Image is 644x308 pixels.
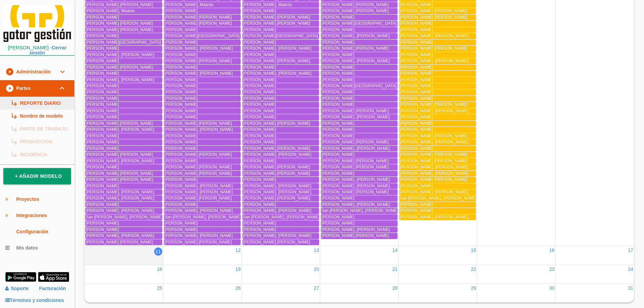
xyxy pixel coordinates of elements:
[321,15,355,20] span: [PERSON_NAME]
[400,58,468,63] span: [PERSON_NAME], [PERSON_NAME]
[399,127,476,133] a: [PERSON_NAME]
[165,33,240,38] span: [PERSON_NAME][GEOGRAPHIC_DATA]
[400,134,467,138] span: [PERSON_NAME] [PERSON_NAME]
[321,158,398,164] a: [PERSON_NAME] [PERSON_NAME]
[164,139,241,145] a: [PERSON_NAME]
[85,127,162,133] a: [PERSON_NAME], [PERSON_NAME]
[242,89,319,95] a: [PERSON_NAME]
[321,15,398,20] a: [PERSON_NAME]
[164,108,241,114] a: [PERSON_NAME]
[399,164,476,170] a: [PERSON_NAME], [PERSON_NAME]
[321,152,355,157] span: [PERSON_NAME]
[243,134,276,138] span: [PERSON_NAME]
[5,80,14,96] i: play_circle_filled
[400,46,467,51] span: [PERSON_NAME] [PERSON_NAME]
[242,83,319,89] a: [PERSON_NAME]
[242,58,319,64] a: [PERSON_NAME] [PERSON_NAME]
[86,165,119,169] span: [PERSON_NAME]
[165,165,232,169] span: [PERSON_NAME] [PERSON_NAME]
[165,27,198,32] span: [PERSON_NAME]
[400,8,467,13] span: [PERSON_NAME] [PERSON_NAME]
[399,46,476,51] a: [PERSON_NAME] [PERSON_NAME]
[321,102,398,108] a: [PERSON_NAME]
[165,46,233,51] span: [PERSON_NAME], [PERSON_NAME]
[243,2,292,7] span: [PERSON_NAME], Maanta
[243,27,276,32] span: [PERSON_NAME]
[85,2,162,8] a: [PERSON_NAME] [PERSON_NAME]
[243,171,310,176] span: [PERSON_NAME] [PERSON_NAME]
[321,33,398,39] a: [PERSON_NAME], [PERSON_NAME]
[86,52,154,57] span: [PERSON_NAME], [PERSON_NAME]
[165,52,198,57] span: [PERSON_NAME]
[85,121,162,126] a: [PERSON_NAME] [PERSON_NAME]
[165,96,198,101] span: [PERSON_NAME]
[164,58,241,64] a: [PERSON_NAME] [PERSON_NAME]
[242,77,319,83] a: [PERSON_NAME]
[86,58,119,63] span: [PERSON_NAME]
[242,46,319,51] a: [PERSON_NAME], [PERSON_NAME]
[399,2,476,8] a: [PERSON_NAME]
[242,40,319,45] a: [PERSON_NAME]
[321,159,389,163] span: [PERSON_NAME] [PERSON_NAME]
[399,108,476,114] a: [PERSON_NAME], [PERSON_NAME]
[86,146,119,151] span: [PERSON_NAME]
[399,102,476,108] a: [PERSON_NAME] [PERSON_NAME]
[321,58,390,63] span: [PERSON_NAME], [PERSON_NAME]
[321,21,398,26] a: [PERSON_NAME][GEOGRAPHIC_DATA]
[400,2,433,7] span: [PERSON_NAME]
[242,164,319,170] a: [PERSON_NAME] [PERSON_NAME]
[400,96,433,101] span: [PERSON_NAME]
[321,65,398,70] a: [PERSON_NAME]
[164,52,241,58] a: [PERSON_NAME]
[10,97,17,110] i: subdirectory_arrow_right
[321,33,390,38] span: [PERSON_NAME], [PERSON_NAME]
[399,83,476,89] a: [PERSON_NAME]
[164,77,241,83] a: [PERSON_NAME]
[400,121,433,126] span: [PERSON_NAME]
[243,46,311,51] span: [PERSON_NAME], [PERSON_NAME]
[86,152,153,157] span: [PERSON_NAME] [PERSON_NAME]
[86,27,153,32] span: [PERSON_NAME] [PERSON_NAME]
[164,133,241,139] a: [PERSON_NAME]
[85,33,162,39] a: [PERSON_NAME]
[10,122,17,135] i: subdirectory_arrow_right
[86,84,119,88] span: [PERSON_NAME]
[165,77,198,82] span: [PERSON_NAME]
[86,71,119,76] span: [PERSON_NAME]
[165,127,233,132] span: [PERSON_NAME], [PERSON_NAME]
[321,96,398,101] a: [PERSON_NAME]
[164,152,241,158] a: [PERSON_NAME] [PERSON_NAME]
[86,15,119,20] span: [PERSON_NAME]
[164,96,241,101] a: [PERSON_NAME]
[399,21,476,26] a: [PERSON_NAME]
[400,146,433,151] span: [PERSON_NAME]
[243,8,276,13] span: [PERSON_NAME]
[321,84,397,88] span: [PERSON_NAME][GEOGRAPHIC_DATA]
[165,159,198,163] span: [PERSON_NAME]
[242,27,319,33] a: [PERSON_NAME]
[399,152,476,158] a: [PERSON_NAME] [PERSON_NAME]
[85,58,162,64] a: [PERSON_NAME]
[85,114,162,120] a: [PERSON_NAME]
[85,158,162,164] a: [PERSON_NAME], [PERSON_NAME]
[243,65,276,70] span: [PERSON_NAME]
[321,65,355,70] span: [PERSON_NAME]
[399,121,476,126] a: [PERSON_NAME]
[243,96,276,101] span: [PERSON_NAME]
[321,134,355,138] span: [PERSON_NAME]
[86,77,154,82] span: [PERSON_NAME], [PERSON_NAME]
[399,146,476,151] a: [PERSON_NAME]
[242,158,319,164] a: [PERSON_NAME]
[86,177,153,182] span: [PERSON_NAME] [PERSON_NAME]
[321,109,389,113] span: [PERSON_NAME] [PERSON_NAME]
[399,171,476,176] a: [PERSON_NAME], [PERSON_NAME]
[243,165,310,169] span: [PERSON_NAME] [PERSON_NAME]
[85,102,162,108] a: [PERSON_NAME]
[242,114,319,120] a: [PERSON_NAME]
[165,84,198,88] span: [PERSON_NAME]
[242,127,319,133] a: [PERSON_NAME]
[165,171,232,176] span: [PERSON_NAME] [PERSON_NAME]
[321,146,390,151] span: [PERSON_NAME], [PERSON_NAME]
[242,121,319,126] a: [PERSON_NAME] [PERSON_NAME]
[399,8,476,14] a: [PERSON_NAME] [PERSON_NAME]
